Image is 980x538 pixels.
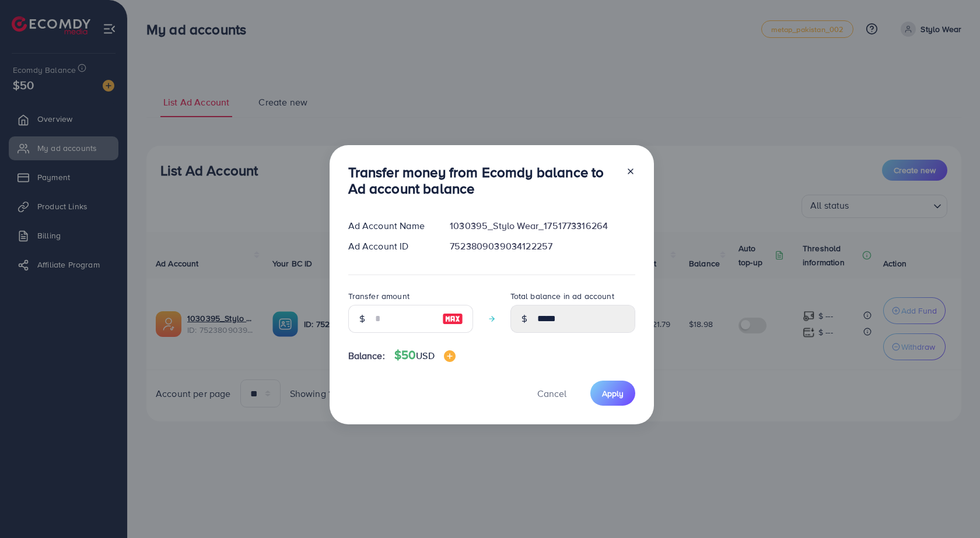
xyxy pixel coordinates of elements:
[339,219,441,233] div: Ad Account Name
[930,486,971,529] iframe: Chat
[523,381,581,406] button: Cancel
[348,290,409,302] label: Transfer amount
[416,349,434,362] span: USD
[510,290,614,302] label: Total balance in ad account
[348,349,385,363] span: Balance:
[590,381,635,406] button: Apply
[394,348,456,363] h4: $50
[348,164,617,198] h3: Transfer money from Ecomdy balance to Ad account balance
[602,388,624,399] span: Apply
[444,350,456,362] img: image
[440,240,644,253] div: 7523809039034122257
[440,219,644,233] div: 1030395_Stylo Wear_1751773316264
[537,387,566,400] span: Cancel
[339,240,441,253] div: Ad Account ID
[442,312,463,326] img: image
